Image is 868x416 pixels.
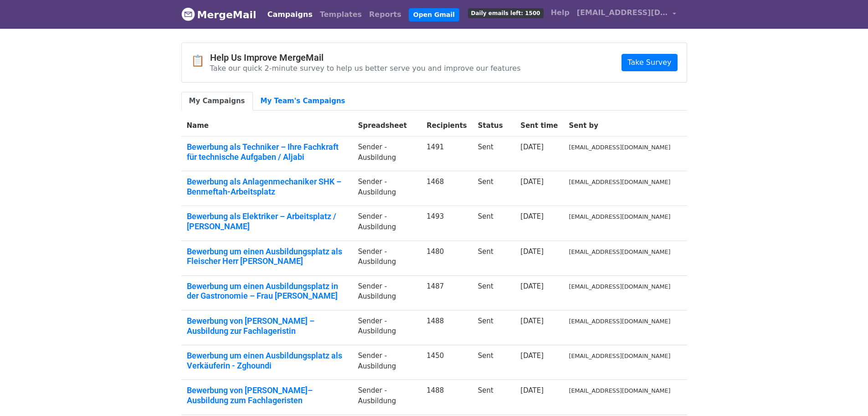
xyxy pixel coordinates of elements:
a: [DATE] [520,352,544,360]
td: Sent [473,380,515,415]
a: Bewerbung um einen Ausbildungsplatz als Verkäuferin - Zghoundi [187,351,347,370]
td: Sent [473,241,515,275]
td: 1491 [421,137,473,171]
a: Bewerbung als Techniker – Ihre Fachkraft für technische Aufgaben / Aljabi [187,142,347,162]
td: Sender -Ausbildung [353,171,421,206]
a: Bewerbung von [PERSON_NAME]– Ausbildung zum Fachlageristen [187,385,347,405]
th: Recipients [421,115,473,137]
td: 1488 [421,380,473,415]
a: [DATE] [520,247,544,256]
td: Sent [473,137,515,171]
span: Daily emails left: 1500 [468,8,544,18]
td: 1487 [421,275,473,310]
td: Sent [473,345,515,380]
a: Help [547,4,573,22]
a: Bewerbung um einen Ausbildungsplatz in der Gastronomie – Frau [PERSON_NAME] [187,281,347,301]
a: Take Survey [621,54,677,71]
a: [DATE] [520,143,544,151]
td: Sender -Ausbildung [353,310,421,345]
small: [EMAIL_ADDRESS][DOMAIN_NAME] [569,248,671,255]
small: [EMAIL_ADDRESS][DOMAIN_NAME] [569,283,671,290]
td: Sender -Ausbildung [353,137,421,171]
td: Sent [473,171,515,206]
p: Take our quick 2-minute survey to help us better serve you and improve our features [210,63,521,73]
small: [EMAIL_ADDRESS][DOMAIN_NAME] [569,179,671,185]
a: Open Gmail [409,8,459,21]
td: Sent [473,275,515,310]
td: Sender -Ausbildung [353,380,421,415]
th: Name [181,115,353,137]
td: 1480 [421,241,473,275]
small: [EMAIL_ADDRESS][DOMAIN_NAME] [569,144,671,151]
a: Bewerbung von [PERSON_NAME] – Ausbildung zur Fachlageristin [187,316,347,336]
a: Reports [365,5,405,24]
td: Sender -Ausbildung [353,206,421,241]
small: [EMAIL_ADDRESS][DOMAIN_NAME] [569,387,671,394]
td: 1488 [421,310,473,345]
a: [DATE] [520,386,544,395]
td: Sent [473,206,515,241]
th: Spreadsheet [353,115,421,137]
a: [DATE] [520,317,544,325]
td: Sender -Ausbildung [353,241,421,275]
a: Bewerbung um einen Ausbildungsplatz als Fleischer Herr [PERSON_NAME] [187,247,347,266]
a: [DATE] [520,212,544,221]
a: [DATE] [520,282,544,290]
td: 1493 [421,206,473,241]
th: Status [473,115,515,137]
a: Campaigns [264,5,316,24]
a: My Campaigns [181,92,253,111]
td: Sender -Ausbildung [353,275,421,310]
a: MergeMail [181,5,257,24]
th: Sent time [515,115,563,137]
td: 1450 [421,345,473,380]
small: [EMAIL_ADDRESS][DOMAIN_NAME] [569,353,671,359]
a: Templates [316,5,365,24]
a: Bewerbung als Elektriker – Arbeitsplatz / [PERSON_NAME] [187,211,347,231]
img: MergeMail logo [181,7,195,21]
small: [EMAIL_ADDRESS][DOMAIN_NAME] [569,318,671,325]
th: Sent by [564,115,676,137]
a: [EMAIL_ADDRESS][DOMAIN_NAME] [573,4,680,25]
td: Sent [473,310,515,345]
a: Daily emails left: 1500 [464,4,547,22]
td: Sender -Ausbildung [353,345,421,380]
span: [EMAIL_ADDRESS][DOMAIN_NAME] [577,7,668,18]
small: [EMAIL_ADDRESS][DOMAIN_NAME] [569,213,671,220]
span: 📋 [191,54,210,68]
a: My Team's Campaigns [253,92,353,111]
h4: Help Us Improve MergeMail [210,52,521,63]
a: Bewerbung als Anlagenmechaniker SHK – Benmeftah-Arbeitsplatz [187,177,347,196]
td: 1468 [421,171,473,206]
a: [DATE] [520,178,544,186]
